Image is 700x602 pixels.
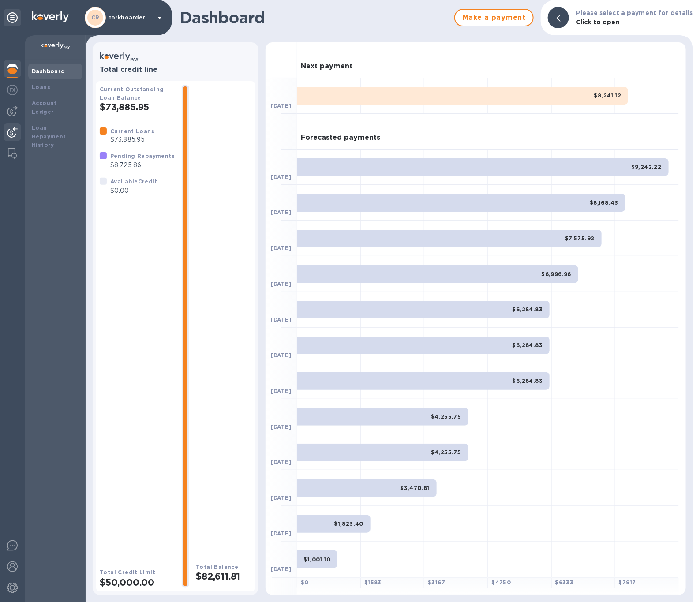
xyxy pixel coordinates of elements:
[271,352,292,359] b: [DATE]
[271,530,292,537] b: [DATE]
[334,520,363,527] b: $1,823.40
[32,124,66,149] b: Loan Repayment History
[555,579,574,586] b: $ 6333
[513,306,543,313] b: $6,284.83
[462,12,526,23] span: Make a payment
[513,342,543,348] b: $6,284.83
[541,271,571,277] b: $6,996.96
[619,579,636,586] b: $ 7917
[491,579,511,586] b: $ 4750
[100,86,164,101] b: Current Outstanding Loan Balance
[196,571,251,582] h2: $82,611.81
[271,102,292,109] b: [DATE]
[271,280,292,287] b: [DATE]
[271,174,292,180] b: [DATE]
[110,128,154,135] b: Current Loans
[32,84,50,90] b: Loans
[180,8,450,27] h1: Dashboard
[631,164,662,170] b: $9,242.22
[110,186,157,195] p: $0.00
[110,135,154,144] p: $73,885.95
[454,9,534,26] button: Make a payment
[431,449,461,456] b: $4,255.75
[91,14,100,21] b: CR
[576,19,620,26] b: Click to open
[301,134,380,142] h3: Forecasted payments
[513,378,543,384] b: $6,284.83
[301,579,309,586] b: $ 0
[364,579,382,586] b: $ 1583
[196,564,238,570] b: Total Balance
[431,413,461,420] b: $4,255.75
[271,566,292,572] b: [DATE]
[271,388,292,394] b: [DATE]
[4,9,21,26] div: Unpin categories
[32,68,65,75] b: Dashboard
[32,11,69,22] img: Logo
[110,178,157,185] b: Available Credit
[100,101,175,112] h2: $73,885.95
[32,100,57,115] b: Account Ledger
[271,316,292,323] b: [DATE]
[271,209,292,216] b: [DATE]
[7,85,18,95] img: Foreign exchange
[100,569,155,576] b: Total Credit Limit
[110,153,175,159] b: Pending Repayments
[590,199,618,206] b: $8,168.43
[100,577,175,588] h2: $50,000.00
[108,15,152,21] p: corkhoarder
[565,235,595,242] b: $7,575.92
[428,579,445,586] b: $ 3167
[110,161,175,170] p: $8,725.86
[271,459,292,465] b: [DATE]
[100,66,251,74] h3: Total credit line
[304,556,331,563] b: $1,001.10
[576,9,693,16] b: Please select a payment for details
[271,494,292,501] b: [DATE]
[271,245,292,251] b: [DATE]
[594,92,621,99] b: $8,241.12
[400,485,430,491] b: $3,470.81
[301,62,352,71] h3: Next payment
[271,423,292,430] b: [DATE]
